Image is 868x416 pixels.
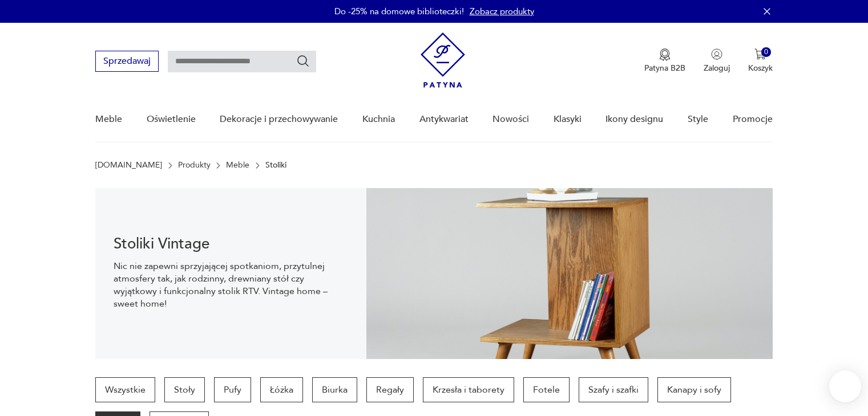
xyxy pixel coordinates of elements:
a: Oświetlenie [147,97,196,141]
a: Klasyki [554,97,582,141]
a: Meble [226,161,249,170]
a: Biurka [312,377,357,402]
a: Antykwariat [419,97,469,141]
a: Wszystkie [95,377,155,402]
button: 0Koszyk [748,48,773,74]
p: Patyna B2B [644,63,685,74]
h1: Stoliki Vintage [114,237,348,251]
a: Ikony designu [605,97,663,141]
p: Do -25% na domowe biblioteczki! [334,6,464,17]
a: Kuchnia [362,97,395,141]
button: Sprzedawaj [95,51,159,72]
a: Kanapy i sofy [657,377,731,402]
a: Promocje [733,97,773,141]
a: Meble [95,97,122,141]
p: Stoliki [265,161,286,170]
img: Ikonka użytkownika [711,48,722,60]
img: Ikona medalu [659,48,671,61]
a: Ikona medaluPatyna B2B [644,48,685,74]
p: Nic nie zapewni sprzyjającej spotkaniom, przytulnej atmosfery tak, jak rodzinny, drewniany stół c... [114,260,348,310]
button: Patyna B2B [644,48,685,74]
a: Szafy i szafki [579,377,648,402]
img: Ikona koszyka [754,48,766,60]
a: [DOMAIN_NAME] [95,161,162,170]
button: Szukaj [296,54,310,68]
a: Regały [366,377,414,402]
div: 0 [761,47,771,57]
button: Zaloguj [704,48,730,74]
a: Style [688,97,708,141]
img: 2a258ee3f1fcb5f90a95e384ca329760.jpg [366,188,773,359]
iframe: Smartsupp widget button [829,370,861,402]
a: Nowości [492,97,529,141]
a: Dekoracje i przechowywanie [220,97,338,141]
a: Fotele [523,377,570,402]
p: Koszyk [748,63,773,74]
a: Łóżka [260,377,303,402]
a: Stoły [164,377,205,402]
a: Produkty [178,161,211,170]
a: Zobacz produkty [470,6,534,17]
a: Pufy [214,377,251,402]
a: Krzesła i taborety [423,377,514,402]
p: Zaloguj [704,63,730,74]
a: Sprzedawaj [95,58,159,66]
img: Patyna - sklep z meblami i dekoracjami vintage [421,32,465,88]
